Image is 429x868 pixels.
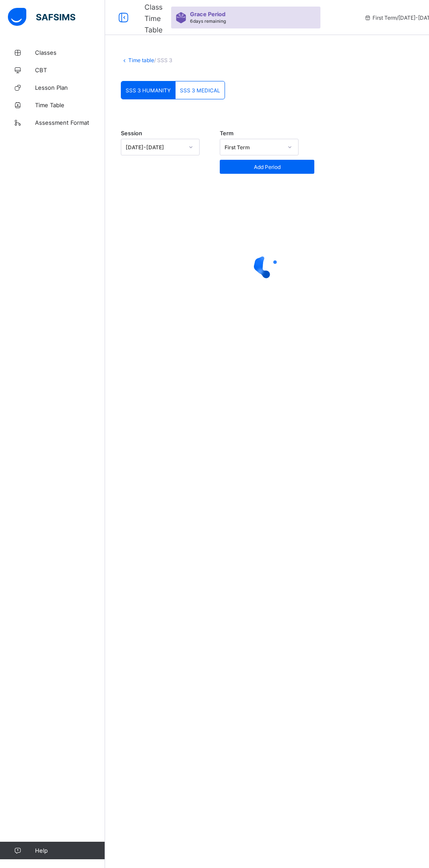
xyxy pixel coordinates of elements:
[8,8,75,26] img: safsims
[180,87,220,94] span: SSS 3 MEDICAL
[128,57,154,63] a: Time table
[154,57,172,63] span: / SSS 3
[35,119,105,126] span: Assessment Format
[226,164,308,170] span: Add Period
[144,3,162,34] span: Class Time Table
[126,144,183,151] div: [DATE]-[DATE]
[225,144,282,151] div: First Term
[190,11,225,18] span: Grace Period
[35,67,105,74] span: CBT
[126,87,171,94] span: SSS 3 HUMANITY
[35,847,105,854] span: Help
[190,18,226,24] span: 6 days remaining
[121,130,142,137] span: Session
[35,102,105,109] span: Time Table
[176,12,186,23] img: sticker-purple.71386a28dfed39d6af7621340158ba97.svg
[35,84,105,91] span: Lesson Plan
[220,130,233,137] span: Term
[35,49,105,56] span: Classes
